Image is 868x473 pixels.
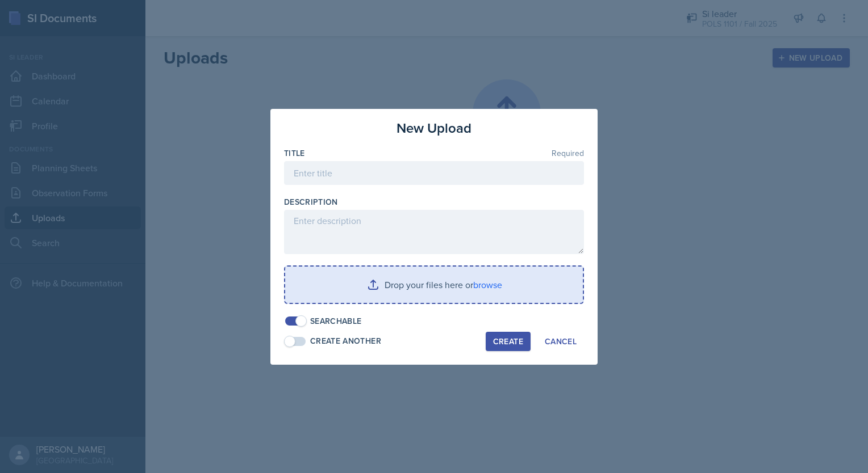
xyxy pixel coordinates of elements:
input: Enter title [284,161,584,185]
div: Create [493,337,523,346]
button: Create [486,332,531,351]
span: Required [552,149,584,157]
h3: New Upload [397,118,471,138]
label: Description [284,196,338,208]
button: Cancel [537,332,584,351]
div: Cancel [545,337,577,346]
label: Title [284,147,305,159]
div: Searchable [310,315,362,327]
div: Create Another [310,335,381,347]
